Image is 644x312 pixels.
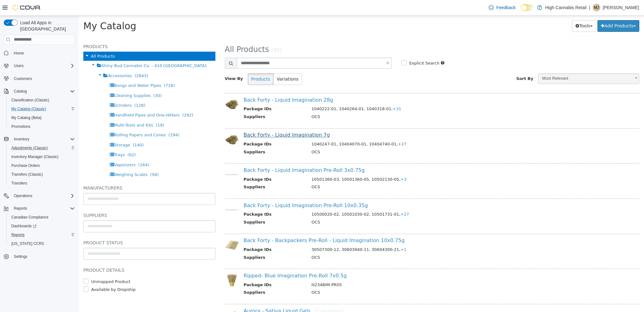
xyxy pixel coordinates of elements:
[11,232,25,237] span: Reports
[195,58,223,69] button: Variations
[6,170,77,179] button: Transfers (Classic)
[9,213,51,221] a: Canadian Compliance
[14,193,32,198] span: Operations
[75,77,83,82] span: (30)
[14,89,27,94] span: Catalog
[56,87,67,92] span: (128)
[11,75,35,82] a: Customers
[9,123,75,130] span: Promotions
[9,222,39,230] a: Dashboards
[146,292,160,307] img: 150
[228,98,544,106] td: OCS
[193,32,203,37] small: (88)
[233,91,323,95] span: 1040222-01, 1040264-01, 1040318-01,
[11,135,75,143] span: Inventory
[1,252,77,261] button: Settings
[329,44,361,51] label: Explicit Search
[85,67,96,72] span: (716)
[146,187,160,201] img: 150
[11,49,26,57] a: Home
[322,231,328,236] span: +1
[9,96,52,104] a: Classification (Classic)
[11,98,49,103] span: Classification (Classic)
[5,27,137,35] h5: Products
[36,97,101,102] span: Handheld Pipes and One-Hitters
[165,116,252,122] a: Back Forty - Liquid Imagination 7g
[36,87,53,92] span: Grinders
[6,122,77,131] button: Promotions
[9,179,30,187] a: Transfers
[169,58,195,69] button: Products
[54,127,65,132] span: (140)
[165,90,228,98] th: Package IDs
[165,196,228,203] th: Package IDs
[228,274,544,281] td: OCS
[29,58,53,62] span: Accessories
[11,49,75,57] span: Home
[228,168,544,176] td: OCS
[1,48,77,58] button: Home
[14,63,24,68] span: Users
[146,82,160,96] img: 150
[5,223,137,231] h5: Product Status
[9,171,45,178] a: Transfers (Classic)
[9,179,75,187] span: Transfers
[11,124,31,129] span: Promotions
[36,77,72,82] span: Cleaning Supplies
[165,161,228,168] th: Package IDs
[11,253,30,260] a: Settings
[165,257,268,263] a: Ripped- Blue Imagination Pre-Roll 7x0.5g
[165,274,228,281] th: Suppliers
[228,266,544,274] td: H234BIM-PR05
[72,156,80,161] span: (58)
[438,60,455,65] span: Sort By
[9,105,49,113] a: My Catalog (Classic)
[146,257,160,271] img: 150
[23,48,128,52] span: Shiny Bud Cannabis Co. - 410 [GEOGRAPHIC_DATA]
[165,266,228,274] th: Package IDs
[6,113,77,122] button: My Catalog (Beta)
[6,213,77,222] button: Canadian Compliance
[4,46,75,278] nav: Complex example
[5,251,137,258] h5: Product Details
[9,171,75,178] span: Transfers (Classic)
[593,4,600,11] div: Madison Johnson
[11,106,46,111] span: My Catalog (Classic)
[13,4,41,11] img: Cova
[14,206,27,211] span: Reports
[1,87,77,96] button: Catalog
[9,162,42,169] a: Purchase Orders
[165,98,228,106] th: Suppliers
[493,4,518,16] button: Tools
[9,213,75,221] span: Canadian Compliance
[11,224,36,229] span: Dashboards
[459,58,561,68] a: Most Relevant
[9,114,75,122] span: My Catalog (Beta)
[1,135,77,144] button: Inventory
[165,151,286,157] a: Back Forty - Liquid Imagination Pre-Roll 3x0.75g
[165,292,265,298] a: Aurora - Sativa Liquid Gels[2 variations]
[104,97,115,102] span: (292)
[59,147,70,151] span: (164)
[6,105,77,113] button: My Catalog (Classic)
[5,5,58,16] span: My Catalog
[521,4,534,11] input: Dark Mode
[12,38,36,43] span: All Products
[11,75,75,82] span: Customers
[165,133,228,141] th: Suppliers
[11,263,52,269] label: Unmapped Product
[6,144,77,152] button: Adjustments (Classic)
[11,88,29,95] button: Catalog
[14,254,27,259] span: Settings
[14,51,24,56] span: Home
[11,271,57,277] label: Available by Dropship
[36,156,69,161] span: Weighing Scales
[36,67,83,72] span: Bongs and Water Pipes
[233,126,328,131] span: 1040247-01, 10404070-01, 10404740-01,
[9,105,75,113] span: My Catalog (Classic)
[146,152,160,166] img: 150
[1,191,77,200] button: Operations
[9,153,61,161] a: Inventory Manager (Classic)
[9,96,75,104] span: Classification (Classic)
[9,240,75,247] span: Washington CCRS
